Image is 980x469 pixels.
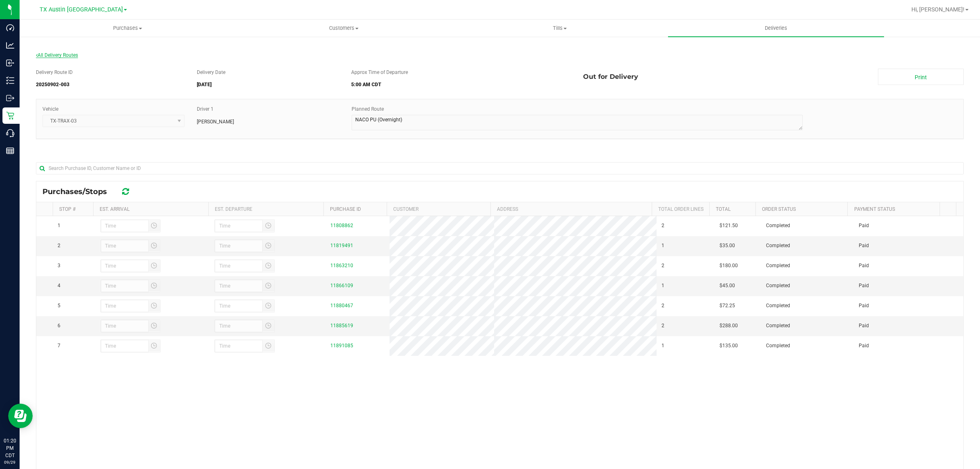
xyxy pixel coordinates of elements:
[36,52,78,58] span: All Delivery Routes
[766,262,790,270] span: Completed
[4,437,16,459] p: 01:20 PM CDT
[58,302,60,310] span: 5
[766,282,790,290] span: Completed
[719,262,738,270] span: $180.00
[661,302,664,310] span: 2
[330,263,353,268] a: 11863210
[100,206,129,212] a: Est. Arrival
[859,222,869,230] span: Paid
[661,222,664,230] span: 2
[719,282,735,290] span: $45.00
[330,206,361,212] a: Purchase ID
[330,223,353,228] a: 11808862
[36,82,69,87] strong: 20250902-003
[859,242,869,250] span: Paid
[58,342,60,350] span: 7
[490,202,652,216] th: Address
[859,302,869,310] span: Paid
[330,323,353,328] a: 11885619
[6,76,14,85] inline-svg: Inventory
[452,20,668,37] a: Tills
[42,105,58,113] label: Vehicle
[20,25,235,32] span: Purchases
[6,59,14,67] inline-svg: Inbound
[236,25,451,32] span: Customers
[859,262,869,270] span: Paid
[859,282,869,290] span: Paid
[330,343,353,348] a: 11891085
[40,6,123,13] span: TX Austin [GEOGRAPHIC_DATA]
[36,162,964,174] input: Search Purchase ID, Customer Name or ID
[330,303,353,308] a: 11880467
[766,342,790,350] span: Completed
[36,69,73,76] label: Delivery Route ID
[762,206,796,212] a: Order Status
[330,243,353,248] a: 11819491
[58,322,60,330] span: 6
[719,222,738,230] span: $121.50
[854,206,895,212] a: Payment Status
[766,322,790,330] span: Completed
[878,69,964,85] a: Print Manifest
[668,20,884,37] a: Deliveries
[6,129,14,137] inline-svg: Call Center
[719,342,738,350] span: $135.00
[351,69,408,76] label: Approx Time of Departure
[20,20,236,37] a: Purchases
[754,25,798,32] span: Deliveries
[42,187,115,196] span: Purchases/Stops
[6,24,14,32] inline-svg: Dashboard
[661,262,664,270] span: 2
[661,322,664,330] span: 2
[58,282,60,290] span: 4
[59,206,76,212] a: Stop #
[197,105,214,113] label: Driver 1
[716,206,731,212] a: Total
[859,342,869,350] span: Paid
[719,302,735,310] span: $72.25
[58,242,60,250] span: 2
[583,69,638,85] span: Out for Delivery
[6,94,14,102] inline-svg: Outbound
[452,25,667,32] span: Tills
[652,202,709,216] th: Total Order Lines
[58,262,60,270] span: 3
[236,20,452,37] a: Customers
[6,112,14,120] inline-svg: Retail
[911,6,964,13] span: Hi, [PERSON_NAME]!
[766,242,790,250] span: Completed
[661,242,664,250] span: 1
[197,82,339,87] h5: [DATE]
[661,282,664,290] span: 1
[197,69,225,76] label: Delivery Date
[766,222,790,230] span: Completed
[208,202,323,216] th: Est. Departure
[4,459,16,465] p: 09/29
[8,404,33,428] iframe: Resource center
[6,147,14,155] inline-svg: Reports
[197,118,234,125] span: [PERSON_NAME]
[859,322,869,330] span: Paid
[387,202,490,216] th: Customer
[719,242,735,250] span: $35.00
[330,283,353,288] a: 11866109
[352,105,384,113] label: Planned Route
[6,41,14,49] inline-svg: Analytics
[719,322,738,330] span: $288.00
[661,342,664,350] span: 1
[58,222,60,230] span: 1
[766,302,790,310] span: Completed
[351,82,571,87] h5: 5:00 AM CDT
